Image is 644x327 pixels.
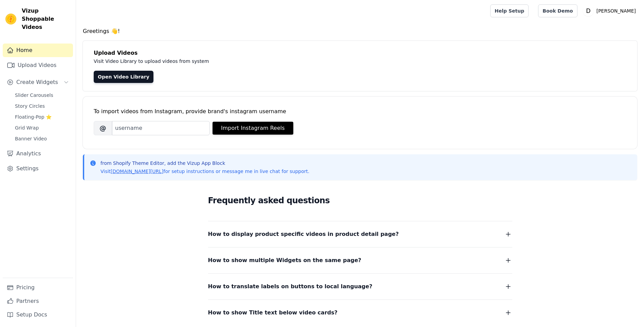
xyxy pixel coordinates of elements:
[22,7,70,31] span: Vizup Shoppable Videos
[208,282,372,291] span: How to translate labels on buttons to local language?
[15,135,47,142] span: Banner Video
[11,90,73,100] a: Slider Carousels
[11,134,73,143] a: Banner Video
[15,92,53,99] span: Slider Carousels
[3,147,73,160] a: Analytics
[208,229,512,239] button: How to display product specific videos in product detail page?
[15,114,52,120] span: Floating-Pop ⭐
[208,194,512,207] h2: Frequently asked questions
[83,27,637,35] h4: Greetings 👋!
[112,121,210,135] input: username
[15,103,45,109] span: Story Circles
[208,308,338,317] span: How to show Title text below video cards?
[111,169,164,174] a: [DOMAIN_NAME][URL]
[3,294,73,308] a: Partners
[208,256,362,265] span: How to show multiple Widgets on the same page?
[11,123,73,133] a: Grid Wrap
[538,4,577,17] a: Book Demo
[208,308,512,317] button: How to show Title text below video cards?
[3,308,73,322] a: Setup Docs
[11,112,73,122] a: Floating-Pop ⭐
[100,168,309,175] p: Visit for setup instructions or message me in live chat for support.
[208,229,399,239] span: How to display product specific videos in product detail page?
[94,121,112,135] span: @
[3,281,73,294] a: Pricing
[213,122,293,135] button: Import Instagram Reels
[94,49,626,57] h4: Upload Videos
[208,282,512,291] button: How to translate labels on buttons to local language?
[100,160,309,167] p: from Shopify Theme Editor, add the Vizup App Block
[16,78,58,86] span: Create Widgets
[15,124,39,131] span: Grid Wrap
[583,5,639,17] button: D [PERSON_NAME]
[3,162,73,175] a: Settings
[3,75,73,89] button: Create Widgets
[490,4,529,17] a: Help Setup
[94,107,626,116] div: To import videos from Instagram, provide brand's instagram username
[3,44,73,57] a: Home
[208,256,512,265] button: How to show multiple Widgets on the same page?
[11,101,73,111] a: Story Circles
[94,71,153,83] a: Open Video Library
[586,7,590,14] text: D
[3,58,73,72] a: Upload Videos
[94,57,398,65] p: Visit Video Library to upload videos from system
[5,14,16,24] img: Vizup
[594,5,639,17] p: [PERSON_NAME]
